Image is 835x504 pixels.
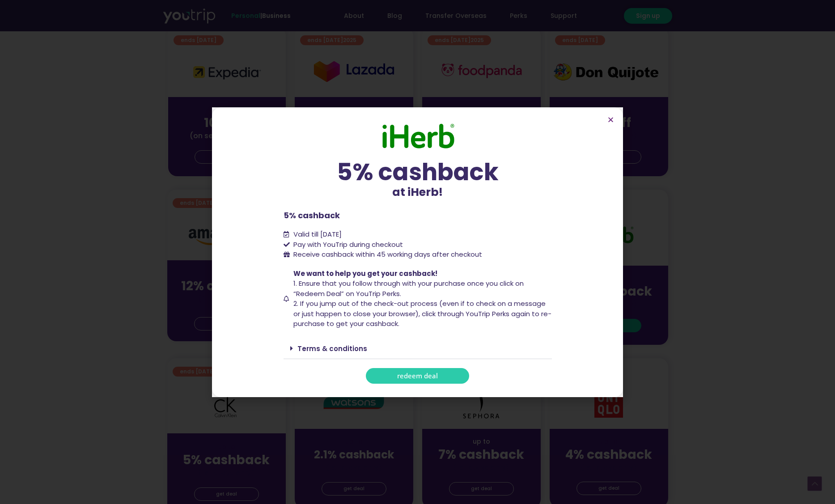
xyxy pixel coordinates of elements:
[293,279,524,298] span: 1. Ensure that you follow through with your purchase once you click on “Redeem Deal” on YouTrip P...
[366,368,469,384] a: redeem deal
[284,338,552,359] div: Terms & conditions
[607,116,614,123] a: Close
[284,209,552,221] p: 5% cashback
[297,344,367,353] a: Terms & conditions
[284,160,552,201] div: at iHerb!
[293,269,437,278] span: We want to help you get your cashback!
[293,299,551,328] span: 2. If you jump out of the check-out process (even if to check on a message or just happen to clos...
[291,229,342,240] span: Valid till [DATE]
[397,373,438,379] span: redeem deal
[284,160,552,184] div: 5% cashback
[291,240,403,250] span: Pay with YouTrip during checkout
[291,250,482,260] span: Receive cashback within 45 working days after checkout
